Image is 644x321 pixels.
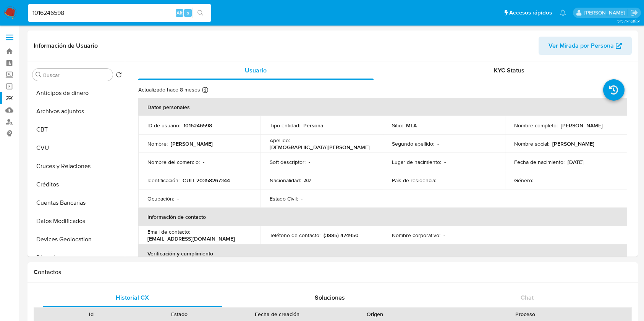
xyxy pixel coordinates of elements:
button: CBT [29,120,125,139]
th: Información de contacto [138,208,627,226]
button: Devices Geolocation [29,230,125,249]
button: Cruces y Relaciones [29,157,125,175]
div: Origen [336,310,414,318]
p: - [437,140,439,147]
p: AR [304,177,311,184]
p: eliana.eguerrero@mercadolibre.com [584,9,628,16]
p: Nacionalidad : [270,177,301,184]
span: Chat [521,293,534,302]
p: Estado Civil : [270,195,298,202]
a: Notificaciones [560,10,566,16]
p: Email de contacto : [147,228,190,235]
p: Lugar de nacimiento : [392,159,441,165]
p: Tipo entidad : [270,122,300,129]
p: Nombre social : [514,140,549,147]
p: MLA [406,122,417,129]
p: [PERSON_NAME] [552,140,594,147]
span: Ver Mirada por Persona [549,37,614,55]
p: Identificación : [147,177,180,184]
th: Verificación y cumplimiento [138,244,627,263]
p: - [536,177,538,184]
button: Créditos [29,175,125,194]
p: Sitio : [392,122,403,129]
button: Anticipos de dinero [29,84,125,102]
p: (3885) 474950 [324,232,359,239]
p: - [203,159,204,165]
button: Ver Mirada por Persona [539,37,632,55]
h1: Información de Usuario [34,42,98,50]
p: [DEMOGRAPHIC_DATA][PERSON_NAME] [270,144,370,151]
div: Fecha de creación [229,310,325,318]
span: Soluciones [315,293,345,302]
button: Datos Modificados [29,212,125,230]
button: Buscar [36,72,42,78]
p: Persona [303,122,324,129]
div: Id [53,310,130,318]
span: Accesos rápidos [509,9,552,17]
p: 1016246598 [183,122,212,129]
p: Soft descriptor : [270,159,306,165]
button: Direcciones [29,249,125,267]
th: Datos personales [138,98,627,116]
p: Género : [514,177,533,184]
input: Buscar usuario o caso... [28,8,211,18]
p: Teléfono de contacto : [270,232,320,239]
span: Historial CX [116,293,149,302]
p: [EMAIL_ADDRESS][DOMAIN_NAME] [147,235,235,242]
p: Ocupación : [147,195,174,202]
p: Segundo apellido : [392,140,434,147]
p: País de residencia : [392,177,436,184]
p: - [309,159,310,165]
p: Nombre completo : [514,122,558,129]
input: Buscar [43,72,110,79]
button: Archivos adjuntos [29,102,125,120]
p: Nombre corporativo : [392,232,440,239]
p: - [301,195,303,202]
h1: Contactos [34,268,632,276]
span: Alt [176,9,183,16]
p: [PERSON_NAME] [561,122,603,129]
p: Fecha de nacimiento : [514,159,565,165]
button: CVU [29,139,125,157]
p: - [444,159,446,165]
p: ID de usuario : [147,122,180,129]
button: search-icon [193,8,208,18]
span: s [187,9,189,16]
p: - [439,177,441,184]
p: - [443,232,445,239]
p: - [177,195,179,202]
a: Salir [630,9,638,17]
button: Cuentas Bancarias [29,194,125,212]
p: CUIT 20358267344 [183,177,230,184]
p: Nombre del comercio : [147,159,200,165]
p: [DATE] [568,159,584,165]
span: KYC Status [494,66,524,75]
button: Volver al orden por defecto [116,72,122,80]
p: [PERSON_NAME] [171,140,213,147]
p: Apellido : [270,137,290,144]
div: Proceso [424,310,626,318]
span: Usuario [245,66,267,75]
p: Nombre : [147,140,168,147]
div: Estado [141,310,218,318]
p: Actualizado hace 8 meses [138,86,200,93]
